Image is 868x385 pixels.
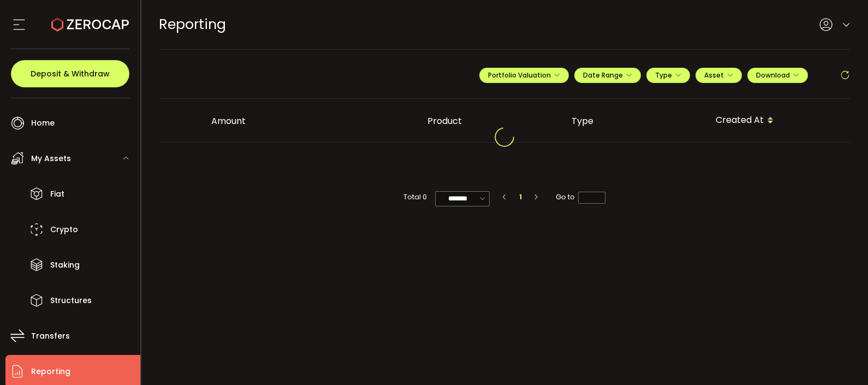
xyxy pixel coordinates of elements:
[756,70,799,80] span: Download
[31,328,70,344] span: Transfers
[50,222,78,238] span: Crypto
[704,70,724,80] span: Asset
[583,70,632,80] span: Date Range
[50,293,92,309] span: Structures
[31,364,70,380] span: Reporting
[31,115,55,131] span: Home
[556,191,605,203] span: Go to
[574,68,641,83] button: Date Range
[488,70,560,80] span: Portfolio Valuation
[646,68,690,83] button: Type
[747,68,808,83] button: Download
[50,186,64,202] span: Fiat
[31,151,71,167] span: My Assets
[514,191,526,203] li: 1
[31,70,110,78] span: Deposit & Withdraw
[50,257,80,273] span: Staking
[479,68,569,83] button: Portfolio Valuation
[11,60,129,87] button: Deposit & Withdraw
[403,191,427,203] span: Total 0
[159,15,226,34] span: Reporting
[695,68,742,83] button: Asset
[655,70,681,80] span: Type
